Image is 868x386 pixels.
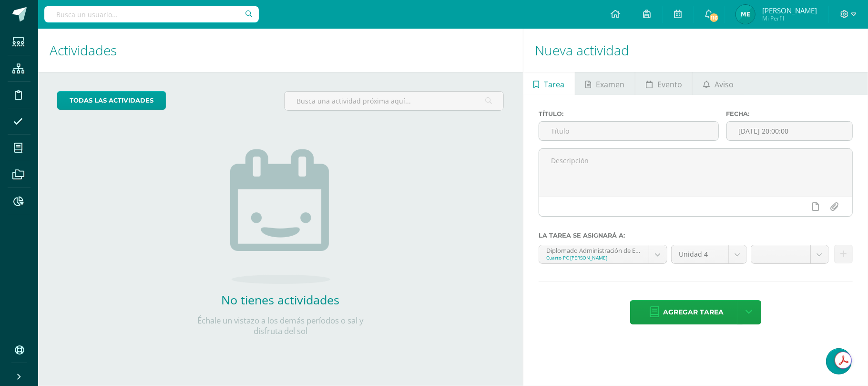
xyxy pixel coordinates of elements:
[727,122,852,140] input: Fecha de entrega
[672,245,746,263] a: Unidad 4
[726,110,853,117] label: Fecha:
[596,73,625,96] span: Examen
[539,110,719,117] label: Título:
[762,14,817,22] span: Mi Perfil
[539,245,667,263] a: Diplomado Administración de Empresas 'A'Cuarto PC [PERSON_NAME]
[679,245,721,263] span: Unidad 4
[230,149,330,284] img: no_activities.png
[663,301,724,324] span: Agregar tarea
[44,6,259,22] input: Busca un usuario...
[693,72,744,95] a: Aviso
[50,29,511,72] h1: Actividades
[736,5,755,24] img: 5b4b5986e598807c0dab46491188efcd.png
[575,72,635,95] a: Examen
[546,245,642,254] div: Diplomado Administración de Empresas 'A'
[535,29,857,72] h1: Nueva actividad
[657,73,682,96] span: Evento
[185,315,376,336] p: Échale un vistazo a los demás períodos o sal y disfruta del sol
[185,292,376,308] h2: No tienes actividades
[635,72,692,95] a: Evento
[546,254,642,261] div: Cuarto PC [PERSON_NAME]
[762,6,817,15] span: [PERSON_NAME]
[539,122,718,140] input: Título
[544,73,565,96] span: Tarea
[523,72,575,95] a: Tarea
[709,12,719,23] span: 116
[57,91,166,110] a: todas las Actividades
[539,232,853,239] label: La tarea se asignará a:
[715,73,734,96] span: Aviso
[285,92,503,110] input: Busca una actividad próxima aquí...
